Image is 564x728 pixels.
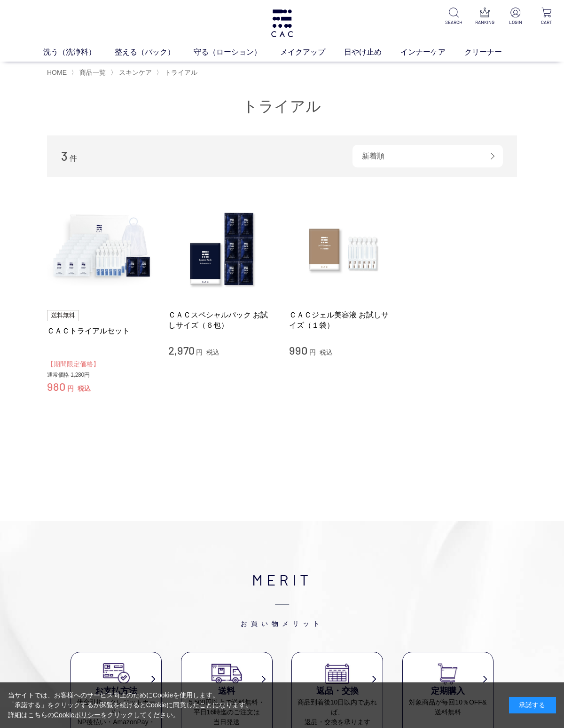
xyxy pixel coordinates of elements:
[344,47,400,58] a: 日やけ止め
[509,697,556,713] div: 承諾する
[110,68,154,77] li: 〉
[506,8,525,26] a: LOGIN
[194,47,280,58] a: 守る（ローション）
[117,69,152,76] a: スキンケア
[289,343,307,357] span: 990
[475,8,494,26] a: RANKING
[309,348,316,356] span: 円
[400,47,464,58] a: インナーケア
[43,47,115,58] a: 洗う（洗浄料）
[47,359,154,370] div: 【期間限定価格】
[61,149,68,163] span: 3
[54,711,101,719] a: Cookieポリシー
[206,348,219,356] span: 税込
[78,385,91,392] span: 税込
[289,196,396,303] img: ＣＡＣジェル美容液 お試しサイズ（１袋）
[444,19,463,26] p: SEARCH
[70,154,77,162] span: 件
[506,19,525,26] p: LOGIN
[352,145,503,167] div: 新着順
[47,69,67,76] a: HOME
[168,343,195,357] span: 2,970
[78,69,106,76] a: 商品一覧
[119,69,152,76] span: スキンケア
[70,591,493,628] span: お買い物メリット
[475,19,494,26] p: RANKING
[464,47,521,58] a: クリーナー
[320,348,333,356] span: 税込
[47,372,154,379] div: 通常価格 1,280円
[537,8,556,26] a: CART
[47,380,65,393] span: 980
[156,68,200,77] li: 〉
[168,310,275,330] a: ＣＡＣスペシャルパック お試しサイズ（６包）
[71,68,108,77] li: 〉
[289,310,396,330] a: ＣＡＣジェル美容液 お試しサイズ（１袋）
[196,348,203,356] span: 円
[280,47,344,58] a: メイクアップ
[164,69,197,76] span: トライアル
[79,69,106,76] span: 商品一覧
[8,690,252,720] div: 当サイトでは、お客様へのサービス向上のためにCookieを使用します。 「承諾する」をクリックするか閲覧を続けるとCookieに同意したことになります。 詳細はこちらの をクリックしてください。
[181,662,272,727] a: 送料 5,500円以上で送料無料・平日16時迄のご注文は当日発送
[270,9,294,37] img: logo
[70,568,493,628] h2: MERIT
[444,8,463,26] a: SEARCH
[168,196,275,303] img: ＣＡＣスペシャルパック お試しサイズ（６包）
[47,310,79,321] img: 送料無料
[163,69,197,76] a: トライアル
[537,19,556,26] p: CART
[67,385,74,392] span: 円
[115,47,194,58] a: 整える（パック）
[47,326,154,336] a: ＣＡＣトライアルセット
[47,196,154,303] img: ＣＡＣトライアルセット
[47,96,517,117] h1: トライアル
[403,662,493,717] a: 定期購入 対象商品が毎回10％OFF&送料無料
